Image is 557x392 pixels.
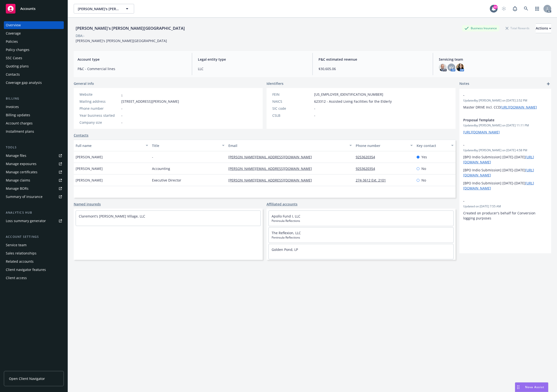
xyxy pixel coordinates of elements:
span: P&C - Commercial lines [78,66,186,71]
div: Full name [76,143,143,148]
span: $30,605.06 [318,66,427,71]
p: [BPO Indio Submission] [DATE]-[DATE] [463,167,547,178]
a: Summary of insurance [4,193,64,201]
div: Manage exposures [6,160,36,168]
span: Accounts [20,7,36,11]
div: Manage files [6,152,26,160]
div: Quoting plans [6,62,29,70]
a: Start snowing [499,4,509,14]
div: Year business started [80,113,119,118]
a: Contacts [4,71,64,78]
div: Website [80,92,119,97]
div: Manage certificates [6,168,37,176]
div: NAICS [272,99,312,104]
a: Billing updates [4,111,64,119]
div: Summary of insurance [6,193,43,201]
div: Overview [6,21,21,29]
span: Peninsula Reflections [272,235,450,240]
div: FEIN [272,92,312,97]
div: Phone number [356,143,408,148]
button: Phone number [354,140,415,151]
p: [BPO Indio Submission] [DATE]-[DATE] [463,181,547,191]
span: Peninsula Reflections [272,219,450,223]
div: Contacts [6,71,20,78]
span: No [421,166,426,171]
div: Invoices [6,103,19,111]
span: [US_EMPLOYER_IDENTIFICATION_NUMBER] [314,92,383,97]
a: Coverage [4,29,64,37]
a: Client access [4,274,64,282]
div: Phone number [80,106,119,111]
a: Manage claims [4,176,64,184]
div: Service team [6,241,27,249]
a: Switch app [532,4,542,14]
a: [PERSON_NAME][EMAIL_ADDRESS][DOMAIN_NAME] [228,166,316,171]
button: [PERSON_NAME]'s [PERSON_NAME][GEOGRAPHIC_DATA] [74,4,134,14]
div: DBA: - [76,33,85,38]
span: - [152,154,153,160]
span: Updated on [DATE] 7:55 AM [463,204,547,209]
div: SIC code [272,106,312,111]
div: Loss summary generator [6,217,46,225]
span: P&C estimated revenue [318,57,427,62]
a: Sales relationships [4,249,64,257]
a: The Reflexion, LLC [272,231,301,235]
div: Coverage [6,29,21,37]
span: Nova Assist [525,385,544,389]
a: Quoting plans [4,62,64,70]
div: Client navigator features [6,266,46,274]
div: Manage BORs [6,185,29,192]
a: [PERSON_NAME][EMAIL_ADDRESS][DOMAIN_NAME] [228,155,316,159]
a: 9253620354 [356,166,379,171]
div: CSLB [272,113,312,118]
span: [PERSON_NAME] [76,154,103,160]
span: LLC [198,66,306,71]
div: Policies [6,38,18,45]
div: Billing updates [6,111,30,119]
a: SSC Cases [4,54,64,62]
div: Account charges [6,119,33,127]
span: [PERSON_NAME]'s [PERSON_NAME][GEOGRAPHIC_DATA] [76,38,167,43]
div: Policy changes [6,46,29,54]
a: Account charges [4,119,64,127]
div: Related accounts [6,258,34,265]
span: - [121,106,123,111]
a: Overview [4,21,64,29]
button: Actions [536,23,551,33]
span: [PERSON_NAME] [76,178,103,183]
button: Key contact [415,140,456,151]
span: - [314,113,315,118]
div: -Updatedby [PERSON_NAME] on [DATE] 2:52 PMMaster DRIVE Incl. CCD[URL][DOMAIN_NAME] [459,89,551,114]
a: Claremont's [PERSON_NAME] Village, LLC [79,214,145,218]
div: Mailing address [80,99,119,104]
a: Affiliated accounts [267,202,297,207]
div: Business Insurance [462,25,499,31]
a: Report a Bug [510,4,520,14]
span: KV [449,65,454,70]
span: General info [74,81,94,86]
span: - [121,120,123,125]
span: Updated by [PERSON_NAME] on [DATE] 11:11 PM [463,123,547,128]
p: Master DRIVE Incl. CCD [463,105,547,110]
a: Coverage gap analysis [4,79,64,87]
a: [PERSON_NAME][EMAIL_ADDRESS][DOMAIN_NAME] [228,178,316,182]
a: Contacts [74,133,88,138]
img: photo [439,64,447,71]
p: [BPO Indio Submission] [DATE]-[DATE] [463,154,547,165]
button: Full name [74,140,150,151]
a: Named insureds [74,202,101,207]
span: Executive Director [152,178,181,183]
span: Updated by [PERSON_NAME] on [DATE] 4:58 PM [463,148,547,152]
span: [PERSON_NAME] [76,166,103,171]
div: Installment plans [6,128,34,135]
span: Updated by [PERSON_NAME] on [DATE] 2:52 PM [463,98,547,103]
a: Service team [4,241,64,249]
a: Policy changes [4,46,64,54]
a: Installment plans [4,128,64,135]
a: Manage exposures [4,160,64,168]
span: - [121,113,123,118]
a: 274-3612 Ext. 2101 [356,178,390,182]
div: Proposal TemplateUpdatedby [PERSON_NAME] on [DATE] 11:11 PM[URL][DOMAIN_NAME] [459,114,551,138]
